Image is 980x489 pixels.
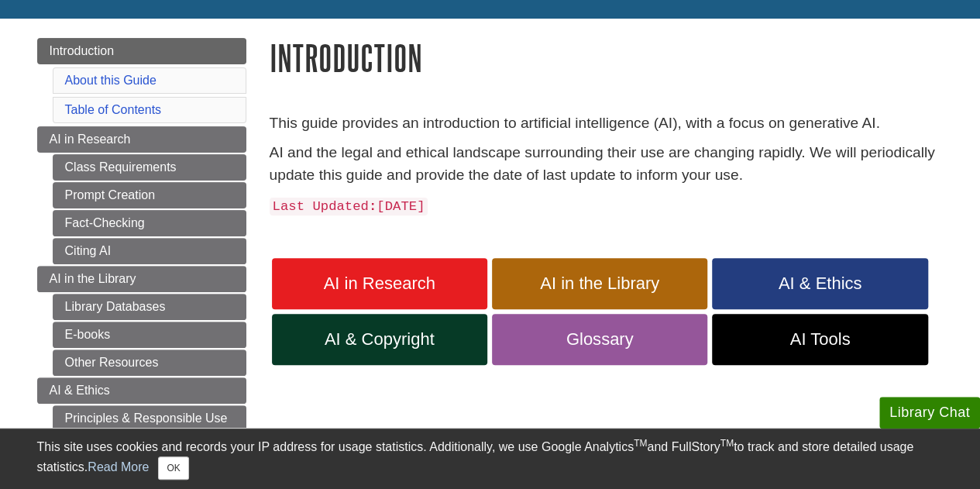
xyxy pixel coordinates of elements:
[50,384,110,397] span: AI & Ethics
[37,377,246,404] a: AI & Ethics
[270,38,944,77] h1: Introduction
[270,198,428,215] code: Last Updated [DATE]
[53,182,246,208] a: Prompt Creation
[158,456,188,480] button: Close
[712,314,927,365] a: AI Tools
[369,199,377,214] strong: :
[53,294,246,320] a: Library Databases
[53,350,246,376] a: Other Resources
[492,258,707,309] a: AI in the Library
[50,44,115,57] span: Introduction
[270,142,944,187] p: AI and the legal and ethical landscape surrounding their use are changing rapidly. We will period...
[65,103,162,116] a: Table of Contents
[53,405,246,432] a: Principles & Responsible Use
[270,112,944,135] p: This guide provides an introduction to artificial intelligence (AI), with a focus on generative AI.
[712,258,927,309] a: AI & Ethics
[65,74,156,87] a: About this Guide
[284,329,476,350] span: AI & Copyright
[284,274,476,294] span: AI in Research
[53,154,246,181] a: Class Requirements
[37,266,246,292] a: AI in the Library
[53,238,246,264] a: Citing AI
[492,314,707,365] a: Glossary
[272,258,487,309] a: AI in Research
[504,329,696,350] span: Glossary
[37,38,246,64] a: Introduction
[50,133,131,146] span: AI in Research
[879,397,980,429] button: Library Chat
[724,329,916,350] span: AI Tools
[634,438,647,449] sup: TM
[53,322,246,348] a: E-books
[53,210,246,236] a: Fact-Checking
[37,438,944,480] div: This site uses cookies and records your IP address for usage statistics. Additionally, we use Goo...
[724,274,916,294] span: AI & Ethics
[720,438,734,449] sup: TM
[50,272,136,285] span: AI in the Library
[504,274,696,294] span: AI in the Library
[37,126,246,153] a: AI in Research
[88,460,149,474] a: Read More
[272,314,487,365] a: AI & Copyright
